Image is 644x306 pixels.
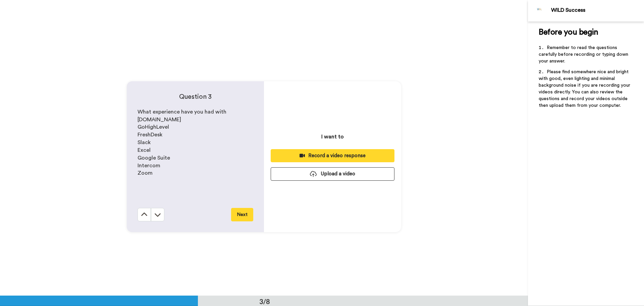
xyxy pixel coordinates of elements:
[138,109,226,115] span: What experience have you had with
[276,152,389,159] div: Record a video response
[138,117,181,122] span: [DOMAIN_NAME]
[539,28,598,36] span: Before you begin
[321,133,344,141] p: I want to
[138,163,160,168] span: Intercom
[249,297,281,306] div: 3/8
[138,124,169,130] span: GoHighLevel
[138,155,170,161] span: Google Suite
[271,149,394,162] button: Record a video response
[138,132,162,137] span: FreshDesk
[138,170,153,176] span: Zoom
[532,3,548,19] img: Profile Image
[138,140,151,145] span: Slack
[138,92,253,101] h4: Question 3
[551,7,644,13] div: WILD Success
[539,70,632,108] span: Please find somewhere nice and bright with good, even lighting and minimal background noise if yo...
[539,45,630,63] span: Remember to read the questions carefully before recording or typing down your answer.
[231,208,253,221] button: Next
[138,147,151,153] span: Excel
[271,167,394,180] button: Upload a video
